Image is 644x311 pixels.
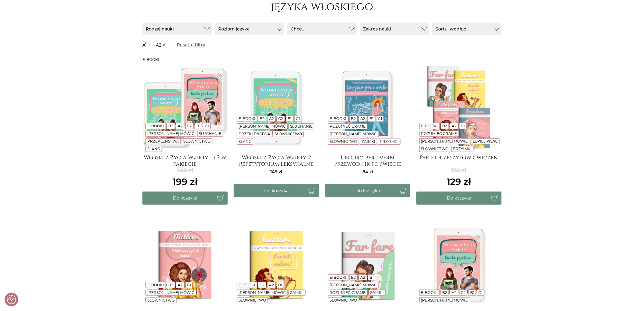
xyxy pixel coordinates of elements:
ins: 199 [173,175,198,189]
a: Włoski z Życia Wzięty 2 Repetytorium leksykalne [234,154,319,167]
button: Chcę... [287,23,357,35]
span: 149 [271,169,282,175]
a: Słownictwo [330,298,357,302]
a: Zaimki [362,139,375,144]
a: A2 [360,116,365,121]
a: E-booki [330,116,347,121]
button: Preferencje co do zgód [7,295,16,304]
a: B1 [461,124,465,128]
a: E-booki [421,124,438,128]
a: [PERSON_NAME] mówić [147,290,194,295]
a: B1 [278,283,282,287]
a: B1 [288,116,292,121]
a: C2 [461,290,466,295]
a: C1 [479,290,483,295]
a: Lepiej pisać [473,139,498,143]
span: A1 [142,42,153,48]
a: [PERSON_NAME] mówić [421,139,468,143]
a: C1 [296,116,300,121]
a: B1 [370,275,374,280]
a: Slang [239,139,251,144]
a: B2 [351,275,356,280]
a: C1 [205,124,209,128]
a: A2 [452,290,457,295]
a: C2 [187,124,192,128]
img: Revisit consent button [7,295,16,304]
a: E-booki [330,275,347,280]
button: Rodzaj nauki [142,23,212,35]
a: [PERSON_NAME] mówić [330,283,377,287]
a: Słownictwo [275,132,302,136]
del: 156 [447,167,471,175]
button: Do koszyka [416,192,502,205]
a: B1 [187,283,191,287]
a: [PERSON_NAME] mówić [239,290,286,295]
a: B1 [370,116,374,121]
a: Słownictwo [239,298,266,302]
a: A2 [269,283,274,287]
del: 246 [173,167,198,175]
a: A2 [178,124,183,128]
a: B2 [168,124,173,128]
button: Zakres nauki [360,23,429,35]
a: Przekleństwa [147,139,179,143]
a: E-booki [147,283,164,287]
a: Przyimki [380,139,399,144]
a: Zaimki [370,290,384,295]
a: Słownictwo [330,139,357,144]
a: Przyimki [453,147,472,151]
a: B2 [260,283,264,287]
button: Do koszyka [325,184,410,197]
a: Przekleństwa [239,132,270,136]
a: B2 [351,116,356,121]
a: Rozumieć gramę [330,124,366,129]
a: [PERSON_NAME] mówić [421,298,468,302]
button: Poziom języka [215,23,284,35]
a: B2 [168,283,173,287]
ins: 129 [447,175,471,189]
a: C2 [278,116,283,121]
a: A2 [178,283,183,287]
h3: E-booki [142,58,502,62]
a: [PERSON_NAME] mówić [330,132,377,136]
a: E-booki [239,283,255,287]
button: Sortuj według... [432,23,502,35]
a: Włoski z Życia Wzięty 1 i 2 w pakiecie [142,154,228,167]
a: Resetuj filtry [177,41,205,48]
a: E-booki [421,290,438,295]
a: Słuchanie [199,131,221,136]
a: B2 [442,290,447,295]
a: [PERSON_NAME] mówić [239,124,286,129]
a: E-booki [147,124,164,128]
a: A2 [269,116,274,121]
a: Rozumieć gramę [421,131,457,136]
a: A2 [452,124,457,128]
a: B1 [470,290,474,295]
a: Pakiet 4 zeszytów ćwiczeń [416,154,502,167]
button: Do koszyka [234,184,319,197]
a: Slang [147,147,160,151]
button: Do koszyka [142,192,228,205]
a: B2 [442,124,447,128]
span: A2 [156,42,167,48]
a: Rozumieć gramę [330,290,366,295]
a: Zaimki [290,290,304,295]
a: Słuchanie [290,124,313,129]
a: B2 [260,116,264,121]
span: 84 [362,169,373,175]
a: Słownictwo [421,147,449,151]
a: [PERSON_NAME] mówić [147,131,194,136]
a: Un giro per i verbi Przewodnik po świecie włoskich czasowników [325,154,410,167]
a: C1 [378,116,382,121]
a: Słownictwo [183,139,211,143]
a: A2 [360,275,365,280]
a: Słownictwo [147,298,175,302]
a: B1 [196,124,200,128]
a: E-booki [239,116,255,121]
